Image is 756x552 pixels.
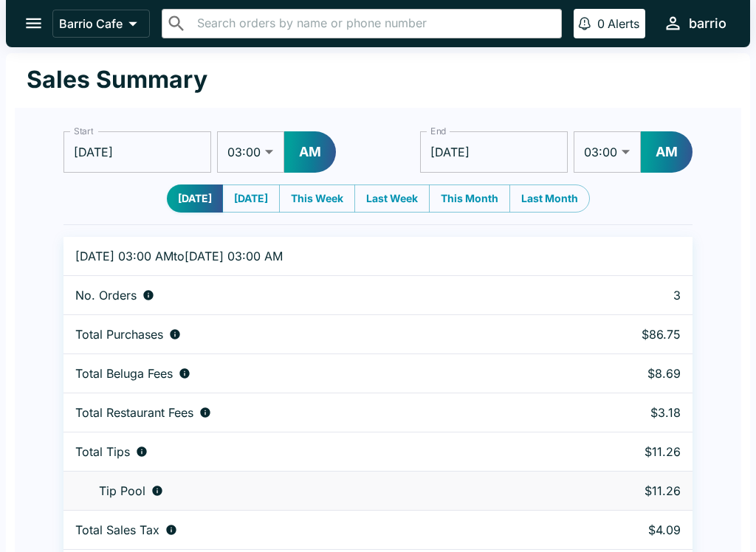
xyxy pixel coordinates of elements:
div: Sales tax paid by diners [75,522,540,537]
button: Barrio Cafe [52,10,150,38]
button: barrio [657,7,732,39]
p: $8.69 [564,366,681,381]
div: Tips unclaimed by a waiter [75,483,540,498]
button: open drawer [15,4,52,42]
input: Search orders by name or phone number [193,13,555,34]
button: [DATE] [222,184,280,213]
p: Total Sales Tax [75,522,159,537]
button: This Week [279,184,355,213]
p: No. Orders [75,288,137,303]
label: Start [74,125,93,137]
button: AM [284,131,336,173]
p: Total Restaurant Fees [75,405,193,420]
p: 0 [597,16,605,31]
label: End [430,125,447,137]
p: Total Beluga Fees [75,366,173,381]
button: Last Month [509,184,590,213]
p: Tip Pool [99,483,145,498]
p: Barrio Cafe [59,16,123,31]
button: Last Week [354,184,430,213]
p: $11.26 [564,483,681,498]
p: Total Tips [75,444,130,459]
p: $4.09 [564,522,681,537]
p: $86.75 [564,327,681,342]
p: 3 [564,288,681,303]
p: Alerts [608,16,639,31]
p: $3.18 [564,405,681,420]
div: Combined individual and pooled tips [75,444,540,459]
div: Aggregate order subtotals [75,327,540,342]
p: $11.26 [564,444,681,459]
button: AM [641,131,693,173]
button: This Month [429,184,510,213]
input: Choose date, selected date is Oct 8, 2025 [63,131,211,173]
button: [DATE] [167,184,223,213]
div: Fees paid by diners to Beluga [75,366,540,381]
p: Total Purchases [75,327,163,342]
div: barrio [689,15,726,32]
div: Number of orders placed [75,288,540,303]
h1: Sales Summary [27,65,207,94]
p: [DATE] 03:00 AM to [DATE] 03:00 AM [75,249,540,263]
div: Fees paid by diners to restaurant [75,405,540,420]
input: Choose date, selected date is Oct 9, 2025 [420,131,568,173]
